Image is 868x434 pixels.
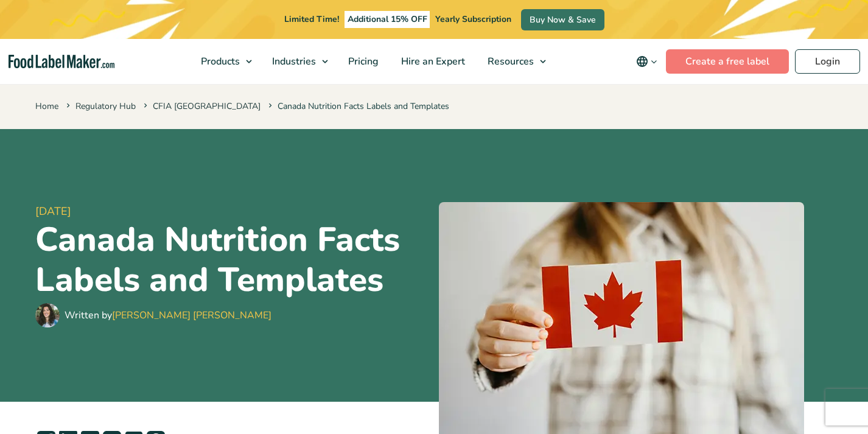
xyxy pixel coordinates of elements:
[477,39,552,84] a: Resources
[112,309,271,322] a: [PERSON_NAME] [PERSON_NAME]
[35,100,58,112] a: Home
[35,303,60,327] img: Maria Abi Hanna - Food Label Maker
[65,308,271,323] div: Written by
[35,203,429,220] span: [DATE]
[35,220,429,300] h1: Canada Nutrition Facts Labels and Templates
[521,9,604,30] a: Buy Now & Save
[345,11,430,28] span: Additional 15% OFF
[337,39,387,84] a: Pricing
[266,100,449,112] span: Canada Nutrition Facts Labels and Templates
[397,55,466,68] span: Hire an Expert
[390,39,474,84] a: Hire an Expert
[75,100,136,112] a: Regulatory Hub
[153,100,261,112] a: CFIA [GEOGRAPHIC_DATA]
[435,13,511,25] span: Yearly Subscription
[666,49,789,74] a: Create a free label
[261,39,334,84] a: Industries
[197,55,241,68] span: Products
[484,55,535,68] span: Resources
[190,39,258,84] a: Products
[284,13,339,25] span: Limited Time!
[345,55,380,68] span: Pricing
[795,49,860,74] a: Login
[268,55,317,68] span: Industries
